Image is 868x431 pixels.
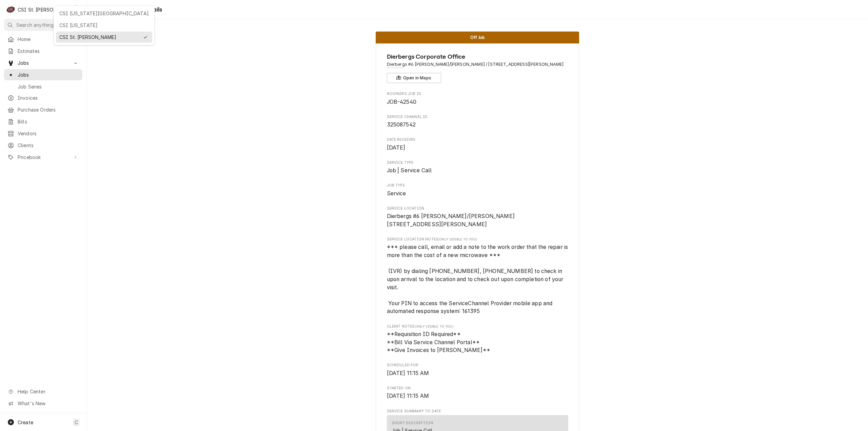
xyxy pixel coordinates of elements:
[59,10,149,17] div: CSI [US_STATE][GEOGRAPHIC_DATA]
[59,22,149,29] div: CSI [US_STATE]
[18,83,79,90] span: Job Series
[4,69,82,80] a: Go to Jobs
[4,81,82,92] a: Go to Job Series
[18,71,79,78] span: Jobs
[59,34,139,41] div: CSI St. [PERSON_NAME]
